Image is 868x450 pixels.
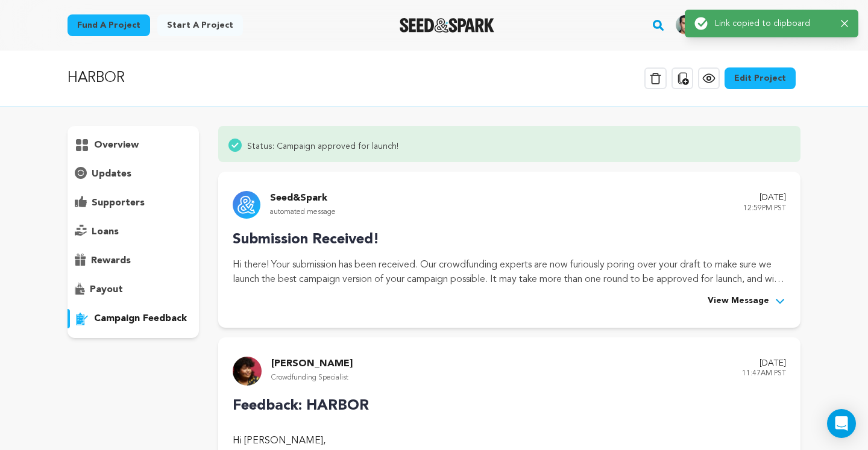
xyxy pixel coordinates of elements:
[92,196,145,210] p: supporters
[233,395,786,417] p: Feedback: HARBOR
[233,258,786,287] p: Hi there! Your submission has been received. Our crowdfunding experts are now furiously poring ov...
[68,193,199,213] button: supporters
[94,138,139,152] p: overview
[91,254,131,268] p: rewards
[68,67,125,89] p: HARBOR
[271,371,353,385] p: Crowdfunding Specialist
[68,309,199,328] button: campaign feedback
[92,225,119,239] p: loans
[400,18,494,33] img: Seed&Spark Logo Dark Mode
[233,229,786,251] p: Submission Received!
[271,357,353,371] p: [PERSON_NAME]
[673,13,800,38] span: Dan J.'s Profile
[94,311,187,326] p: campaign feedback
[715,17,831,30] p: Link copied to clipboard
[92,167,131,181] p: updates
[400,18,494,33] a: Seed&Spark Homepage
[725,67,796,89] a: Edit Project
[270,205,336,219] p: automated message
[157,14,243,36] a: Start a project
[742,357,786,371] p: [DATE]
[68,222,199,242] button: loans
[68,251,199,270] button: rewards
[743,202,786,216] p: 12:59PM PST
[68,280,199,299] button: payout
[68,136,199,155] button: overview
[742,367,786,381] p: 11:47AM PST
[90,283,123,297] p: payout
[247,138,398,152] span: Status: Campaign approved for launch!
[708,294,786,308] button: View Message
[708,294,769,308] span: View Message
[68,14,150,36] a: Fund a project
[233,357,262,386] img: 9732bf93d350c959.jpg
[827,409,856,438] div: Open Intercom Messenger
[743,191,786,205] p: [DATE]
[673,13,800,34] a: Dan J.'s Profile
[270,191,336,205] p: Seed&Spark
[68,164,199,184] button: updates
